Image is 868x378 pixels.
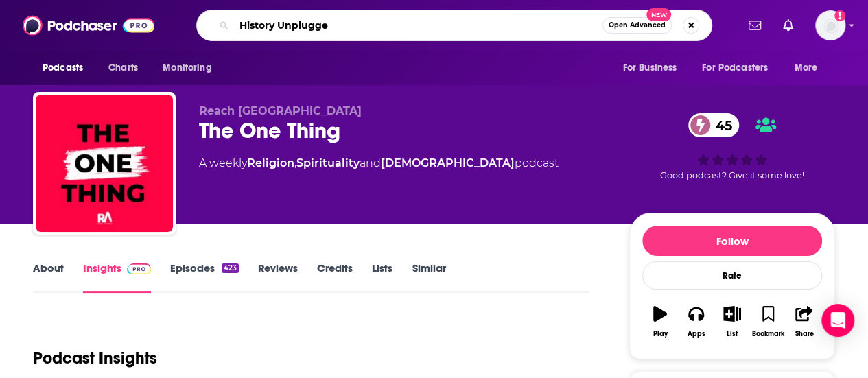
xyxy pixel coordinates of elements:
a: Religion [247,156,294,169]
img: Podchaser Pro [127,263,151,274]
button: open menu [785,55,835,81]
a: [DEMOGRAPHIC_DATA] [381,156,515,169]
a: Show notifications dropdown [777,14,799,37]
a: About [33,261,64,293]
a: 45 [688,113,739,137]
span: Reach [GEOGRAPHIC_DATA] [199,104,362,117]
span: , [294,156,296,169]
div: Apps [688,330,705,338]
span: Logged in as psamuelson01 [815,10,845,40]
span: Charts [108,58,138,78]
span: For Podcasters [702,58,768,78]
button: Share [786,297,822,346]
span: Good podcast? Give it some love! [660,170,804,180]
img: The One Thing [36,95,173,232]
span: For Business [622,58,677,78]
span: Podcasts [43,58,83,78]
button: open menu [693,55,788,81]
button: List [714,297,750,346]
div: List [727,330,738,338]
button: Play [642,297,678,346]
div: Open Intercom Messenger [821,304,854,337]
span: Monitoring [163,58,211,78]
button: open menu [153,55,229,81]
a: Reviews [258,261,298,293]
div: Bookmark [752,330,784,338]
span: 45 [702,113,739,137]
a: Credits [317,261,353,293]
img: Podchaser - Follow, Share and Rate Podcasts [23,12,154,38]
a: Similar [412,261,445,293]
a: Charts [99,55,146,81]
span: Open Advanced [609,22,666,29]
div: 423 [222,263,239,273]
div: Share [795,330,813,338]
button: Show profile menu [815,10,845,40]
button: Follow [642,226,822,256]
div: A weekly podcast [199,155,559,172]
span: and [360,156,381,169]
a: Show notifications dropdown [743,14,766,37]
button: open menu [613,55,694,81]
img: User Profile [815,10,845,40]
a: Lists [372,261,392,293]
button: open menu [33,55,101,81]
button: Bookmark [750,297,786,346]
a: Episodes423 [170,261,239,293]
a: InsightsPodchaser Pro [83,261,151,293]
input: Search podcasts, credits, & more... [234,14,602,36]
h1: Podcast Insights [33,348,157,368]
button: Apps [678,297,714,346]
div: Play [653,330,668,338]
a: Spirituality [296,156,360,169]
span: New [646,8,671,21]
button: Open AdvancedNew [602,17,672,34]
svg: Add a profile image [834,10,845,21]
span: More [795,58,818,78]
div: Rate [642,261,822,290]
div: 45Good podcast? Give it some love! [629,104,835,189]
div: Search podcasts, credits, & more... [196,10,712,41]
